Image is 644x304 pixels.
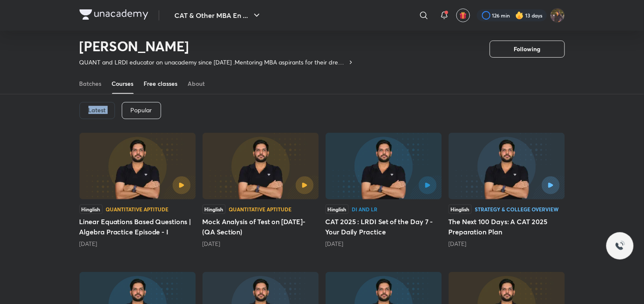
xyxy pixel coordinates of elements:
a: Courses [112,73,134,94]
a: About [188,73,205,94]
div: Hinglish [449,205,472,214]
div: 1 day ago [79,240,196,248]
p: QUANT and LRDI educator on unacademy since [DATE] .Mentoring MBA aspirants for their dream B scho... [79,58,347,67]
img: Bhumika Varshney [550,8,565,23]
div: Hinglish [79,205,103,214]
div: Hinglish [326,205,349,214]
div: Quantitative Aptitude [229,207,292,212]
div: Linear Equations Based Questions | Algebra Practice Episode - I [79,133,196,248]
div: 15 days ago [449,240,565,248]
p: Popular [131,107,152,114]
div: The Next 100 Days: A CAT 2025 Preparation Plan [449,133,565,248]
h5: The Next 100 Days: A CAT 2025 Preparation Plan [449,216,565,237]
div: Free classes [144,79,178,88]
h5: Linear Equations Based Questions | Algebra Practice Episode - I [79,216,196,237]
a: Batches [79,73,102,94]
div: Batches [79,79,102,88]
div: 14 days ago [326,240,442,248]
div: Hinglish [203,205,226,214]
div: 5 days ago [203,240,319,248]
img: ttu [615,241,625,251]
a: Company Logo [79,9,148,22]
div: About [188,79,205,88]
button: avatar [456,9,470,22]
img: streak [515,11,524,20]
h5: CAT 2025 : LRDI Set of the Day 7 - Your Daily Practice [326,216,442,237]
span: Following [514,45,541,53]
div: Mock Analysis of Test on 24.08.2025- (QA Section) [203,133,319,248]
div: Strategy & College Overview [475,207,559,212]
div: DI and LR [352,207,378,212]
div: Quantitative Aptitude [106,207,169,212]
img: Company Logo [79,9,148,20]
h2: [PERSON_NAME] [79,38,354,55]
h5: Mock Analysis of Test on [DATE]- (QA Section) [203,216,319,237]
h6: Latest [88,107,106,114]
button: CAT & Other MBA En ... [170,7,267,24]
button: Following [490,41,565,58]
img: avatar [459,12,467,19]
div: Courses [112,79,134,88]
div: CAT 2025 : LRDI Set of the Day 7 - Your Daily Practice [326,133,442,248]
a: Free classes [144,73,178,94]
